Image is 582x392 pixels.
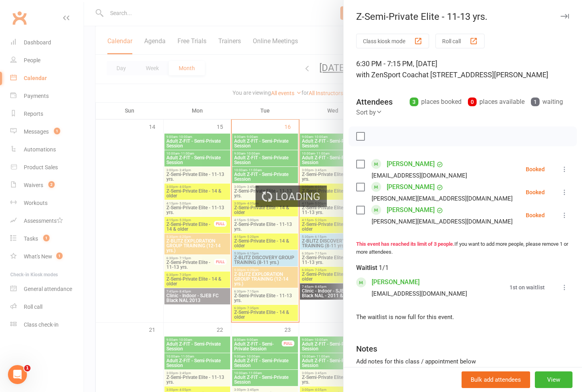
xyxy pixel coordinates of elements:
div: places booked [410,96,462,107]
div: places available [468,96,525,107]
div: Booked [526,166,545,172]
button: Class kiosk mode [356,34,429,48]
div: [PERSON_NAME][EMAIL_ADDRESS][DOMAIN_NAME] [372,216,513,227]
div: Notes [356,343,377,354]
a: [PERSON_NAME] [387,181,435,193]
div: 1/1 [379,262,389,273]
div: Attendees [356,96,393,107]
a: [PERSON_NAME] [372,276,420,289]
div: If you want to add more people, please remove 1 or more attendees. [356,240,569,257]
div: Booked [526,212,545,218]
div: Z-Semi-Private Elite - 11-13 yrs. [343,11,582,22]
button: Bulk add attendees [462,371,530,388]
div: Booked [526,189,545,195]
span: with ZenSport Coach [356,71,422,79]
div: waiting [531,96,563,107]
strong: This event has reached its limit of 3 people. [356,241,454,247]
a: [PERSON_NAME] [387,158,435,170]
div: Sort by [356,107,382,118]
span: 1 [24,365,31,371]
div: The waitlist is now full for this event. [356,312,569,322]
div: 1 [531,98,540,106]
div: Add notes for this class / appointment below [356,357,569,366]
div: 0 [468,98,477,106]
div: [EMAIL_ADDRESS][DOMAIN_NAME] [372,170,467,181]
button: View [535,371,572,388]
div: [EMAIL_ADDRESS][DOMAIN_NAME] [372,289,467,299]
div: [PERSON_NAME][EMAIL_ADDRESS][DOMAIN_NAME] [372,193,513,204]
button: Roll call [435,34,485,48]
div: 3 [410,98,418,106]
iframe: Intercom live chat [8,365,27,384]
span: at [STREET_ADDRESS][PERSON_NAME] [422,71,548,79]
div: 1st on waitlist [509,285,545,290]
a: [PERSON_NAME] [387,204,435,216]
div: 6:30 PM - 7:15 PM, [DATE] [356,58,569,80]
div: Waitlist [356,262,389,273]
